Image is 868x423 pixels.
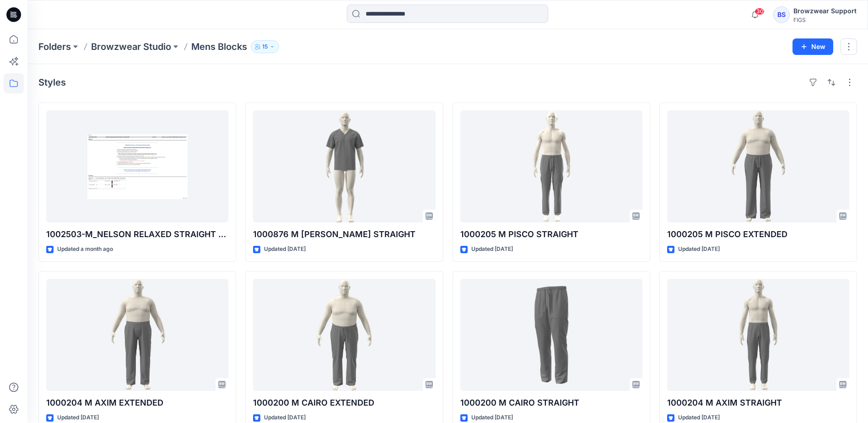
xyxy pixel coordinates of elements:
a: 1000876 M BAKER STRAIGHT [253,110,435,222]
p: Updated a month ago [57,244,113,254]
a: 1000204 M AXIM EXTENDED [46,279,228,391]
a: 1000205 M PISCO STRAIGHT [460,110,642,222]
p: Mens Blocks [191,40,247,53]
p: Updated [DATE] [471,413,513,423]
a: 1000200 M CAIRO EXTENDED [253,279,435,391]
p: 1000204 M AXIM STRAIGHT [667,396,849,409]
a: Folders [38,40,71,53]
h4: Styles [38,77,66,88]
p: 1000205 M PISCO STRAIGHT [460,228,642,241]
p: 1000204 M AXIM EXTENDED [46,396,228,409]
div: Browzwear Support [793,5,857,16]
a: 1000200 M CAIRO STRAIGHT [460,279,642,391]
p: Updated [DATE] [264,244,306,254]
p: Updated [DATE] [678,244,720,254]
button: 15 [251,40,279,53]
p: Updated [DATE] [678,413,720,423]
a: 1000204 M AXIM STRAIGHT [667,279,849,391]
a: 1002503-M_NELSON RELAXED STRAIGHT LEG SCRUB PANT [46,110,228,222]
p: 1000200 M CAIRO EXTENDED [253,396,435,409]
p: Updated [DATE] [57,413,99,423]
div: BS [773,6,790,23]
a: 1000205 M PISCO EXTENDED [667,110,849,222]
p: 1000876 M [PERSON_NAME] STRAIGHT [253,228,435,241]
p: 15 [262,42,268,52]
a: Browzwear Studio [91,40,171,53]
p: Updated [DATE] [471,244,513,254]
button: New [793,38,833,55]
span: 30 [755,8,765,15]
p: 1002503-M_NELSON RELAXED STRAIGHT LEG SCRUB PANT [46,228,228,241]
p: 1000205 M PISCO EXTENDED [667,228,849,241]
p: Updated [DATE] [264,413,306,423]
div: FIGS [793,16,857,23]
p: 1000200 M CAIRO STRAIGHT [460,396,642,409]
